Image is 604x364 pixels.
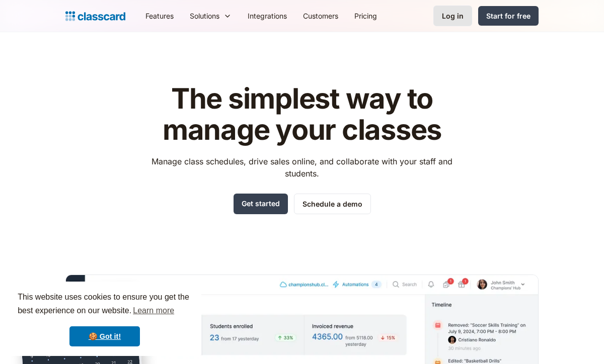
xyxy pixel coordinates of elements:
[182,5,240,27] div: Solutions
[142,83,462,145] h1: The simplest way to manage your classes
[18,291,192,318] span: This website uses cookies to ensure you get the best experience on our website.
[442,11,464,21] div: Log in
[137,5,182,27] a: Features
[486,11,531,21] div: Start for free
[69,326,140,346] a: dismiss cookie message
[346,5,385,27] a: Pricing
[295,5,346,27] a: Customers
[433,6,472,26] a: Log in
[142,155,462,179] p: Manage class schedules, drive sales online, and collaborate with your staff and students.
[131,303,176,318] a: learn more about cookies
[478,6,539,26] a: Start for free
[294,194,371,214] a: Schedule a demo
[8,282,201,356] div: cookieconsent
[240,5,295,27] a: Integrations
[234,194,288,214] a: Get started
[190,11,219,21] div: Solutions
[65,9,125,23] a: Logo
